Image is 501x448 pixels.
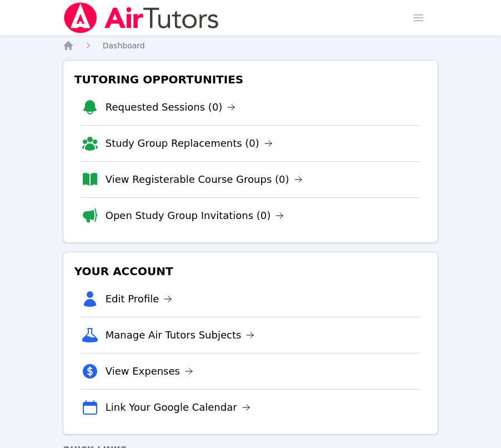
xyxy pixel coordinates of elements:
[106,172,303,187] a: View Registerable Course Groups (0)
[106,327,255,343] a: Manage Air Tutors Subjects
[106,291,173,307] a: Edit Profile
[106,208,284,223] a: Open Study Group Invitations (0)
[103,41,145,50] span: Dashboard
[106,136,273,151] a: Study Group Replacements (0)
[106,99,236,115] a: Requested Sessions (0)
[63,2,220,33] img: Air Tutors
[106,364,193,379] a: View Expenses
[72,69,429,89] h3: Tutoring Opportunities
[72,261,429,281] h3: Your Account
[63,40,439,51] nav: Breadcrumb
[103,40,145,51] a: Dashboard
[106,400,250,415] a: Link Your Google Calendar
